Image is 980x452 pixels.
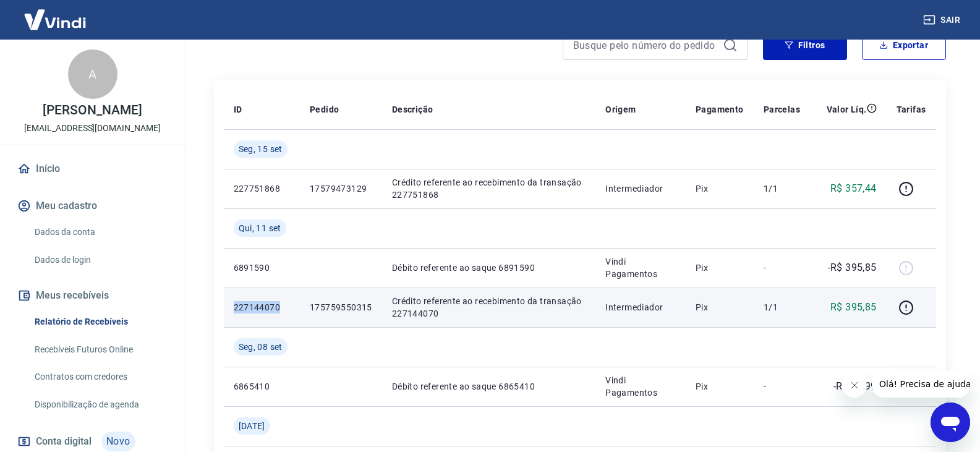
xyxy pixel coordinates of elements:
p: Pix [696,380,744,393]
a: Início [15,155,170,182]
p: 175759550315 [310,301,372,313]
p: Pix [696,262,744,274]
p: Intermediador [605,301,676,313]
p: Intermediador [605,182,676,195]
div: A [68,49,117,99]
button: Exportar [862,30,946,60]
span: Seg, 15 set [239,143,283,155]
button: Sair [921,9,965,32]
p: R$ 395,85 [830,300,877,315]
p: ID [234,103,242,116]
p: Vindi Pagamentos [605,255,676,280]
p: Débito referente ao saque 6891590 [392,262,586,274]
span: [DATE] [239,420,265,432]
p: Tarifas [897,103,926,116]
button: Meu cadastro [15,192,170,220]
input: Busque pelo número do pedido [573,36,718,54]
span: Olá! Precisa de ajuda? [7,9,104,19]
p: 227144070 [234,301,290,313]
p: R$ 357,44 [830,181,877,196]
p: Pix [696,301,744,313]
iframe: Fechar mensagem [842,373,867,398]
span: Novo [101,432,135,451]
p: 6865410 [234,380,290,393]
p: Descrição [392,103,433,116]
p: Origem [605,103,636,116]
p: Crédito referente ao recebimento da transação 227144070 [392,295,586,320]
a: Contratos com credores [30,364,170,390]
p: 17579473129 [310,182,372,195]
span: Qui, 11 set [239,222,281,234]
p: - [764,380,800,393]
iframe: Botão para abrir a janela de mensagens [931,403,970,442]
p: -R$ 395,85 [828,260,877,275]
button: Meus recebíveis [15,282,170,309]
p: - [764,262,800,274]
p: Pix [696,182,744,195]
p: Vindi Pagamentos [605,374,676,399]
p: 1/1 [764,301,800,313]
span: Conta digital [36,433,92,450]
p: 1/1 [764,182,800,195]
p: 6891590 [234,262,290,274]
p: Parcelas [764,103,800,116]
a: Relatório de Recebíveis [30,309,170,335]
a: Recebíveis Futuros Online [30,337,170,362]
p: 227751868 [234,182,290,195]
img: Vindi [15,1,95,38]
p: [EMAIL_ADDRESS][DOMAIN_NAME] [24,122,161,135]
p: -R$ 96,99 [833,379,877,394]
p: Crédito referente ao recebimento da transação 227751868 [392,176,586,201]
p: Pedido [310,103,339,116]
p: Pagamento [696,103,744,116]
p: Valor Líq. [827,103,867,116]
a: Disponibilização de agenda [30,392,170,417]
p: Débito referente ao saque 6865410 [392,380,586,393]
a: Dados da conta [30,220,170,245]
a: Dados de login [30,247,170,273]
p: [PERSON_NAME] [43,104,142,117]
span: Seg, 08 set [239,341,283,353]
iframe: Mensagem da empresa [872,370,970,398]
button: Filtros [763,30,847,60]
